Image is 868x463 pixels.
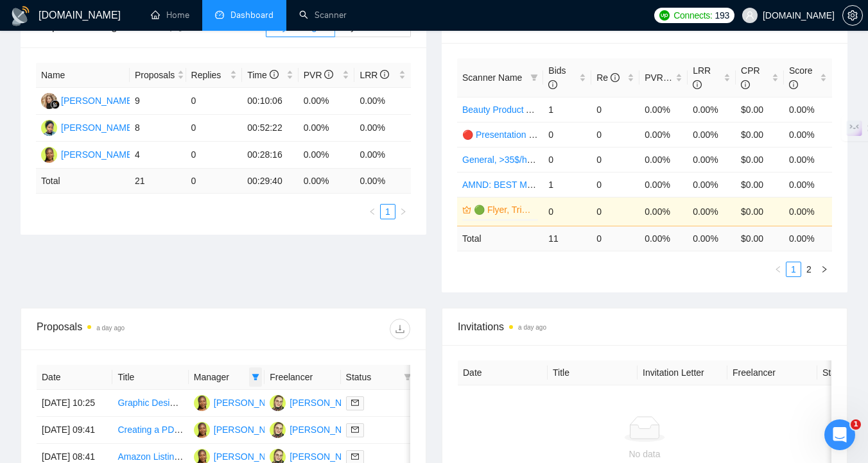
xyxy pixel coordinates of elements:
td: 0.00% [784,147,832,172]
span: filter [249,367,262,387]
td: 0.00% [784,172,832,197]
a: General, >35$/h, no agency [462,155,573,165]
img: D [194,422,210,438]
button: left [365,204,380,219]
a: D[PERSON_NAME] [194,451,288,461]
td: 0 [543,197,591,226]
td: 0.00% [688,197,736,226]
div: [PERSON_NAME] [61,147,135,162]
td: 0.00% [299,142,355,169]
td: 0 [591,197,639,226]
td: Total [457,226,543,251]
a: homeHome [151,10,189,21]
td: [DATE] 10:25 [37,390,112,417]
button: download [390,319,410,339]
span: 1 [851,419,861,430]
iframe: Intercom live chat [824,419,855,450]
span: mail [351,453,359,460]
button: left [770,262,786,277]
img: AO [41,120,57,136]
span: dashboard [215,10,224,19]
button: right [817,262,832,277]
a: 2 [802,262,816,276]
span: filter [401,367,414,387]
li: Previous Page [770,262,786,277]
td: Creating a PDF brochure for a technical product [112,417,188,444]
a: AS[PERSON_NAME] [270,451,363,461]
a: D[PERSON_NAME] [41,149,135,159]
span: filter [404,373,412,381]
td: 0.00% [784,197,832,226]
td: 1 [543,172,591,197]
img: AS [270,395,286,411]
a: D[PERSON_NAME] [194,424,288,434]
span: info-circle [741,80,750,89]
span: LRR [360,70,389,80]
td: 0.00% [354,142,411,169]
td: 0.00 % [299,169,355,194]
a: Beauty Product Amazon, Short prompt, >35$/h, no agency [462,105,695,115]
span: Invitations [458,319,831,335]
td: 0.00 % [688,226,736,251]
span: filter [530,74,538,81]
div: [PERSON_NAME] [290,423,363,437]
td: 0.00 % [639,226,688,251]
li: Next Page [817,262,832,277]
td: 0 [186,115,243,142]
span: PVR [304,70,334,80]
td: 0.00% [299,115,355,142]
a: KY[PERSON_NAME] [41,95,135,105]
img: logo [10,6,31,26]
span: info-circle [324,70,333,79]
td: $0.00 [736,97,784,122]
span: By Freelancer [345,22,401,32]
span: CPR [741,65,760,90]
a: AMND: BEST MATCH >36$/h, no agency [462,180,627,190]
span: info-circle [380,70,389,79]
td: 0.00% [299,88,355,115]
span: info-circle [270,70,279,79]
td: 0 [543,122,591,147]
td: 0.00% [688,97,736,122]
span: mail [351,426,359,434]
span: Dashboard [230,10,273,21]
td: 0 [591,97,639,122]
time: a day ago [96,324,125,332]
li: 1 [786,262,801,277]
div: [PERSON_NAME] [214,396,288,410]
span: Time [247,70,278,80]
span: Score [789,65,813,90]
td: 0 [591,172,639,197]
div: [PERSON_NAME] [61,121,135,135]
div: [PERSON_NAME] [61,94,135,108]
span: info-circle [548,80,557,89]
td: Graphic Designer Needed for High-Impact Infographic [112,390,188,417]
span: crown [462,205,471,214]
img: AS [270,422,286,438]
th: Freelancer [727,360,817,385]
td: [DATE] 09:41 [37,417,112,444]
td: 0.00% [639,122,688,147]
div: [PERSON_NAME] [214,423,288,437]
td: 0.00 % [354,169,411,194]
a: 🔴 Presentation >35$/h, no agency [462,130,603,140]
td: 00:10:06 [242,88,299,115]
td: 0.00% [354,115,411,142]
td: 0.00% [784,97,832,122]
button: right [395,204,411,219]
img: KY [41,93,57,109]
span: LRR [693,65,711,90]
a: 1 [786,262,801,276]
span: info-circle [611,73,620,82]
td: 00:52:22 [242,115,299,142]
td: 0.00% [639,197,688,226]
span: download [390,324,410,334]
span: user [745,11,754,20]
span: left [369,208,376,215]
td: 0.00% [639,172,688,197]
td: $0.00 [736,147,784,172]
a: searchScanner [299,10,347,21]
img: D [41,147,57,163]
span: left [774,265,782,273]
td: 1 [543,97,591,122]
